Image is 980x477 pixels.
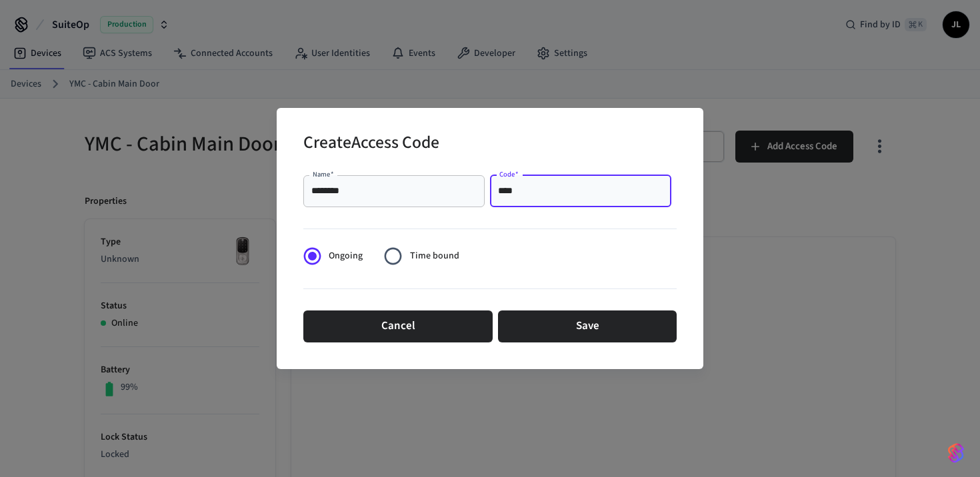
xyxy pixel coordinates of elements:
button: Save [498,310,677,342]
h2: Create Access Code [303,124,439,165]
button: Cancel [303,310,493,342]
span: Time bound [410,249,459,263]
label: Name [313,169,334,179]
label: Code [499,169,519,179]
img: SeamLogoGradient.69752ec5.svg [948,442,964,464]
span: Ongoing [329,249,363,263]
